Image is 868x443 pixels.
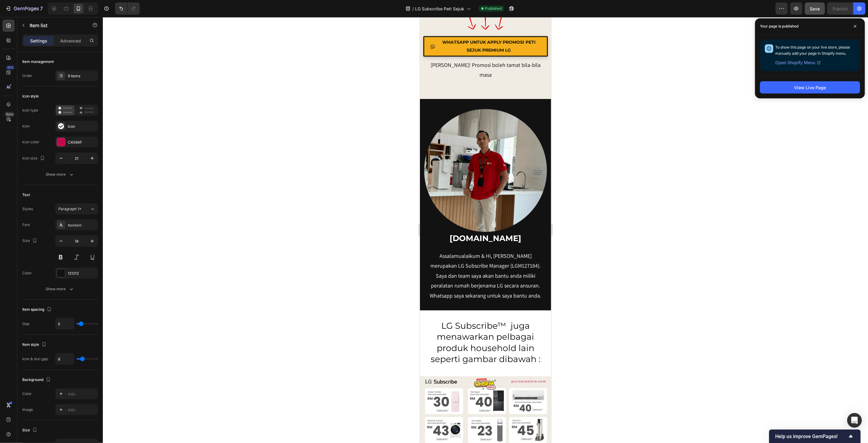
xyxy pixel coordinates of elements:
button: Publish [827,2,853,15]
div: Publish [833,5,848,12]
div: C4084F [68,140,96,145]
div: Show more [46,286,74,292]
div: 121212 [68,271,96,276]
div: 9 items [68,73,96,79]
input: Auto [56,318,74,329]
div: Icon style [22,93,39,99]
div: Item style [22,341,48,349]
button: Save [805,2,825,15]
p: Settings [30,38,47,44]
iframe: Design area [420,17,551,443]
button: Show more [22,169,98,180]
span: Save [810,6,820,11]
div: Font [22,222,30,228]
button: View Live Page [760,81,860,93]
div: Assistant [68,222,96,228]
span: To show this page on your live store, please manually add your page in Shopify menu. [775,45,850,56]
div: Icon & text gap [22,356,48,362]
span: Help us improve GemPages! [775,434,847,439]
div: Icon [68,124,96,129]
div: Image [22,407,33,412]
input: Auto [56,353,74,364]
button: 7 [2,2,45,15]
p: 7 [40,5,43,12]
div: Show more [46,171,74,178]
div: View Live Page [794,84,826,91]
div: Icon type [22,108,38,113]
span: Published [485,6,502,11]
p: Item list [30,22,81,29]
div: Icon size [22,154,46,163]
div: Text [22,192,30,198]
span: Open Shopify Menu [775,59,815,66]
div: Size [22,237,38,245]
div: Add... [68,407,96,413]
div: Order [22,73,32,79]
button: Paragraph 1* [55,203,98,214]
span: / [412,5,414,12]
button: Show more [22,284,98,295]
div: Item management [22,59,54,64]
div: Size [22,426,38,434]
div: Icon color [22,139,39,145]
div: Item spacing [22,306,53,314]
div: Add... [68,391,96,397]
div: Background [22,376,52,384]
div: 450 [6,65,15,70]
span: Paragraph 1* [58,206,81,212]
span: LG Subscribe Peti Sejuk [415,5,464,12]
p: Your page is published [760,23,798,29]
div: Icon [22,123,30,129]
div: Beta [5,112,15,117]
button: Show survey - Help us improve GemPages! [775,433,855,440]
div: Styles [22,206,33,212]
div: Color [22,270,32,276]
div: Open Intercom Messenger [847,413,862,428]
div: Color [22,391,32,397]
p: Advanced [60,38,81,44]
div: Gap [22,321,29,327]
div: Undo/Redo [115,2,140,15]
